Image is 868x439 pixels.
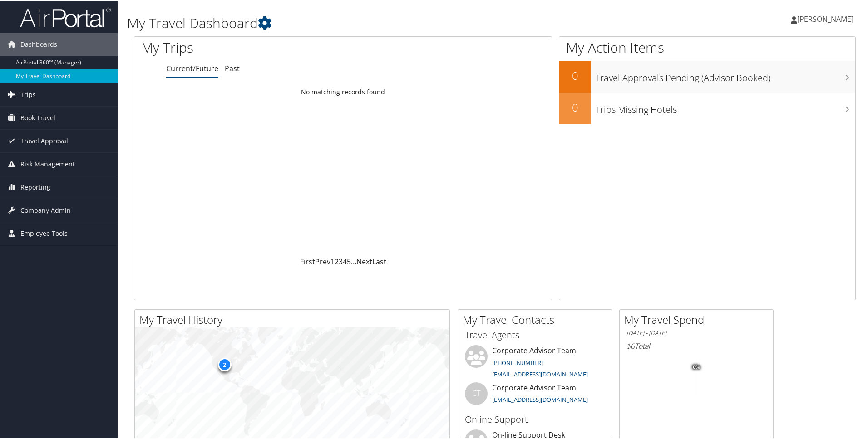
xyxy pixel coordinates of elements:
span: $0 [626,340,635,350]
a: First [300,256,315,266]
h6: Total [626,340,766,350]
h3: Travel Approvals Pending (Advisor Booked) [596,66,855,83]
span: Trips [20,83,36,105]
a: Prev [315,256,330,266]
span: … [351,256,356,266]
h3: Travel Agents [465,328,605,341]
a: 4 [343,256,347,266]
h2: 0 [559,67,591,83]
span: Reporting [20,175,50,198]
a: 0Travel Approvals Pending (Advisor Booked) [559,60,855,92]
a: Past [225,63,240,73]
a: Next [356,256,372,266]
li: Corporate Advisor Team [460,381,609,411]
span: Dashboards [20,32,57,55]
a: Current/Future [166,63,218,73]
a: 1 [330,256,335,266]
img: airportal-logo.png [20,6,111,27]
h1: My Action Items [559,37,855,56]
a: [PHONE_NUMBER] [492,358,543,366]
span: [PERSON_NAME] [797,13,853,23]
tspan: 0% [693,364,700,369]
a: [EMAIL_ADDRESS][DOMAIN_NAME] [492,395,588,403]
a: [PERSON_NAME] [791,5,863,32]
h2: My Travel Contacts [463,311,612,327]
span: Risk Management [20,152,75,175]
h3: Online Support [465,412,605,425]
h1: My Trips [141,37,371,56]
h2: My Travel Spend [624,311,773,327]
td: No matching records found [134,83,552,99]
h2: 0 [559,99,591,114]
span: Book Travel [20,106,55,128]
span: Travel Approval [20,129,68,151]
a: 0Trips Missing Hotels [559,92,855,123]
a: 2 [335,256,339,266]
a: [EMAIL_ADDRESS][DOMAIN_NAME] [492,369,588,377]
h2: My Travel History [139,311,449,327]
span: Company Admin [20,198,71,221]
a: 5 [347,256,351,266]
li: Corporate Advisor Team [460,344,609,381]
a: 3 [339,256,343,266]
div: CT [465,381,488,404]
a: Last [372,256,386,266]
h1: My Travel Dashboard [127,13,617,32]
h3: Trips Missing Hotels [596,98,855,115]
div: 2 [217,357,231,371]
span: Employee Tools [20,221,68,244]
h6: [DATE] - [DATE] [626,328,766,337]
